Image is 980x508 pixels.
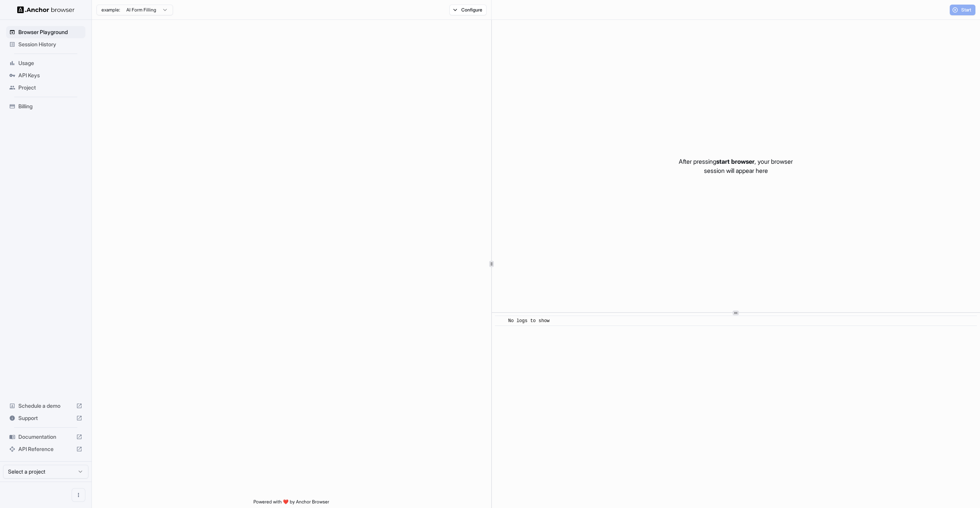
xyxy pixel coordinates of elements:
div: API Keys [6,69,85,81]
div: Schedule a demo [6,400,85,412]
div: Billing [6,100,85,112]
div: Project [6,81,85,94]
span: Project [18,84,82,91]
span: Browser Playground [18,28,82,36]
div: Browser Playground [6,26,85,38]
span: API Reference [18,445,73,453]
div: Documentation [6,431,85,443]
div: Session History [6,38,85,50]
div: Usage [6,57,85,69]
span: Documentation [18,433,73,441]
span: No logs to show [508,318,550,324]
span: API Keys [18,72,82,79]
span: Session History [18,41,82,48]
span: example: [101,7,120,13]
span: Usage [18,59,82,67]
img: Anchor Logo [17,6,75,13]
div: API Reference [6,443,85,455]
span: Powered with ❤️ by Anchor Browser [253,499,329,508]
span: Schedule a demo [18,402,73,410]
p: After pressing , your browser session will appear here [679,157,793,175]
div: Support [6,412,85,424]
span: Support [18,414,73,422]
button: Open menu [72,488,85,502]
span: ​ [499,317,503,325]
span: start browser [716,158,755,165]
span: Billing [18,103,82,110]
button: Configure [449,5,487,15]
